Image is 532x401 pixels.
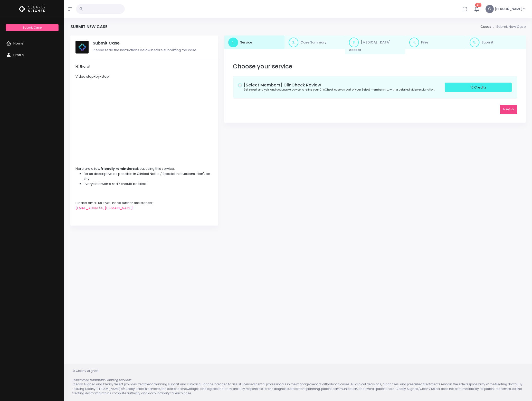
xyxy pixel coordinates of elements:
[75,206,133,210] a: [EMAIL_ADDRESS][DOMAIN_NAME]
[405,35,465,49] a: 4.Files
[13,41,24,46] span: Home
[72,378,131,382] em: Disclaimer: Treatment Planning Services
[284,35,345,49] a: 2.Case Summary
[75,166,213,171] div: Here are a few about using this service:
[475,3,481,7] span: 27
[93,48,197,52] span: Please read the instructions below before submitting the case.
[495,6,522,12] span: [PERSON_NAME]
[75,64,213,69] div: Hi, there!
[67,369,529,396] div: © Clearly Aligned Clearly Aligned and Clearly Select provides treatment planning support and clin...
[75,200,213,206] div: Please email us if you need further assistance:
[228,38,238,47] span: 1.
[500,105,517,114] button: Next
[409,38,419,47] span: 4.
[345,35,405,55] a: 3.[MEDICAL_DATA] Access
[100,166,135,171] strong: friendly reminders
[23,25,42,30] span: Submit Case
[480,24,491,29] a: Cases
[84,171,213,181] li: Be as descriptive as possible in Clinical Notes / Special Instructions: don't be shy!
[244,88,435,92] small: Get expert analysis and actionable advice to refine your ClinCheck case as part of your Select me...
[349,38,359,47] span: 3.
[465,35,526,49] a: 5.Submit
[93,41,213,46] h5: Submit Case
[70,24,107,29] h4: Submit New Case
[470,38,479,47] span: 5.
[75,74,213,79] div: Video step-by-step:
[486,5,494,13] span: O
[13,52,24,57] span: Profile
[289,38,298,47] span: 2.
[224,35,284,49] a: 1.Service
[233,63,517,70] h3: Choose your service
[491,24,526,29] li: Submit New Case
[244,83,445,88] h5: [Select Members] ClinCheck Review
[19,4,45,14] img: Logo Horizontal
[445,83,512,92] div: 10 Credits
[84,181,213,186] li: Every field with a red * should be filled.
[6,24,58,31] a: Submit Case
